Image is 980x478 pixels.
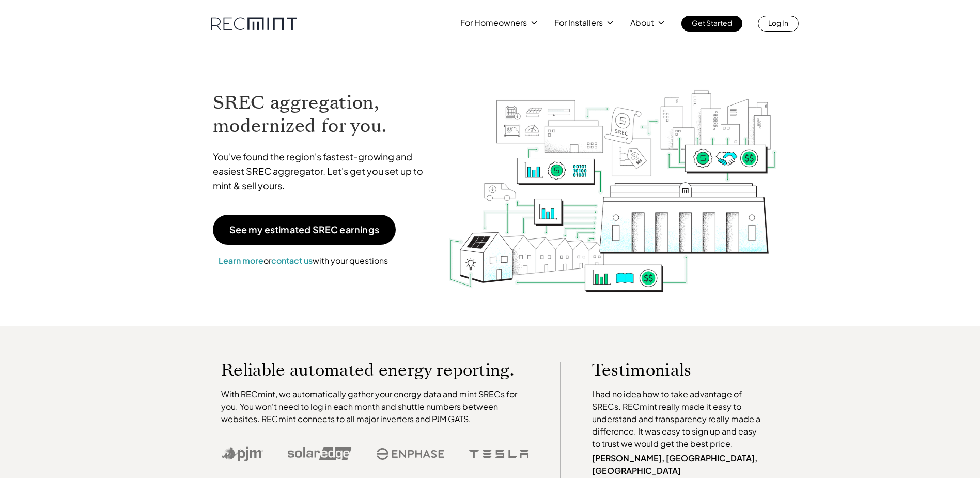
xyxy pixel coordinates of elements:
[758,16,799,32] a: Log In
[592,388,766,450] p: I had no idea how to take advantage of SRECs. RECmint really made it easy to understand and trans...
[554,16,603,30] p: For Installers
[681,16,742,32] a: Get Started
[592,362,746,378] p: Testimonials
[460,16,527,30] p: For Homeowners
[213,254,394,267] p: or with your questions
[448,63,777,295] img: RECmint value cycle
[630,16,654,30] p: About
[213,215,396,245] a: See my estimated SREC earnings
[271,255,313,266] a: contact us
[692,16,732,30] p: Get Started
[221,362,529,378] p: Reliable automated energy reporting.
[221,388,529,425] p: With RECmint, we automatically gather your energy data and mint SRECs for you. You won't need to ...
[768,16,788,30] p: Log In
[219,255,263,266] a: Learn more
[592,452,766,477] p: [PERSON_NAME], [GEOGRAPHIC_DATA], [GEOGRAPHIC_DATA]
[213,91,433,138] h1: SREC aggregation, modernized for you.
[213,150,433,193] p: You've found the region's fastest-growing and easiest SREC aggregator. Let's get you set up to mi...
[229,225,379,234] p: See my estimated SREC earnings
